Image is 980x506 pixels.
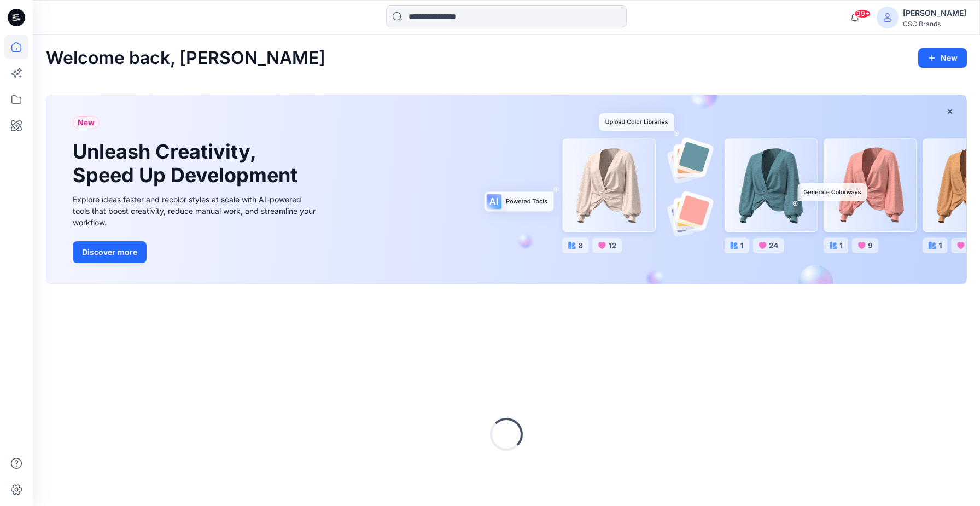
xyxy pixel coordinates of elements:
[903,20,966,28] div: CSC Brands
[78,116,95,129] span: New
[73,241,319,263] a: Discover more
[73,140,302,187] h1: Unleash Creativity, Speed Up Development
[73,194,319,228] div: Explore ideas faster and recolor styles at scale with AI-powered tools that boost creativity, red...
[46,48,325,68] h2: Welcome back, [PERSON_NAME]
[883,13,892,22] svg: avatar
[918,48,967,68] button: New
[73,241,147,263] button: Discover more
[903,7,966,20] div: [PERSON_NAME]
[854,9,871,18] span: 99+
